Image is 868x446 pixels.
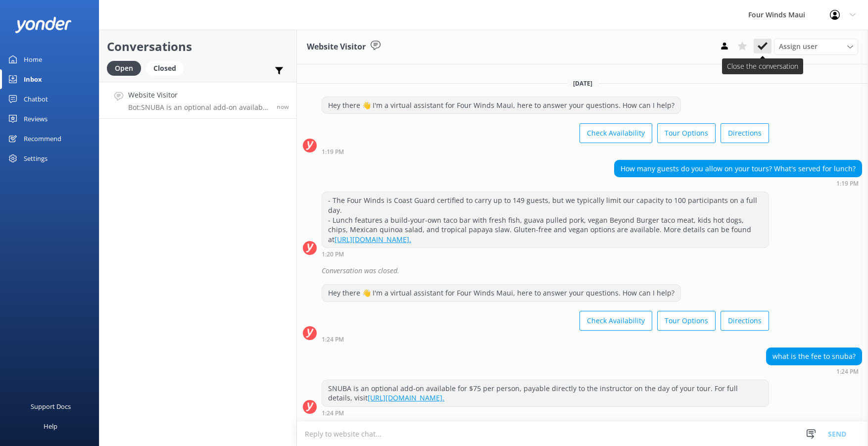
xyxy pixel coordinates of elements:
img: yonder-white-logo.png [15,17,72,33]
a: Closed [146,62,189,73]
div: Sep 02 2025 01:24pm (UTC -10:00) Pacific/Honolulu [322,336,769,343]
div: Sep 02 2025 01:19pm (UTC -10:00) Pacific/Honolulu [322,148,769,155]
button: Check Availability [579,311,652,331]
strong: 1:19 PM [836,181,859,187]
button: Tour Options [657,123,716,143]
div: Sep 02 2025 01:19pm (UTC -10:00) Pacific/Honolulu [614,180,862,187]
div: what is the fee to snuba? [767,348,862,365]
div: Conversation was closed. [322,262,862,279]
div: Settings [24,149,48,168]
div: Support Docs [31,396,71,416]
div: Recommend [24,129,61,149]
a: [URL][DOMAIN_NAME]. [368,393,444,402]
button: Tour Options [657,311,716,331]
h3: Website Visitor [307,41,366,53]
p: Bot: SNUBA is an optional add-on available for $75 per person, payable directly to the instructor... [128,103,269,112]
strong: 1:24 PM [322,410,344,416]
span: Assign user [779,41,818,52]
a: [URL][DOMAIN_NAME]. [335,235,411,244]
div: Sep 02 2025 01:24pm (UTC -10:00) Pacific/Honolulu [766,368,862,375]
strong: 1:24 PM [836,369,859,375]
div: Help [44,416,57,436]
a: Website VisitorBot:SNUBA is an optional add-on available for $75 per person, payable directly to ... [99,82,296,119]
a: Open [107,62,146,73]
div: Sep 02 2025 01:20pm (UTC -10:00) Pacific/Honolulu [322,250,769,257]
div: Home [24,50,42,69]
button: Directions [721,123,769,143]
button: Check Availability [579,123,652,143]
strong: 1:20 PM [322,251,344,257]
div: SNUBA is an optional add-on available for $75 per person, payable directly to the instructor on t... [322,380,769,406]
div: Chatbot [24,89,48,109]
div: How many guests do you allow on your tours? What's served for lunch? [615,160,862,177]
div: Assign User [774,39,858,54]
strong: 1:24 PM [322,337,344,343]
div: - The Four Winds is Coast Guard certified to carry up to 149 guests, but we typically limit our c... [322,192,769,248]
button: Directions [721,311,769,331]
div: Sep 02 2025 01:24pm (UTC -10:00) Pacific/Honolulu [322,409,769,416]
div: Inbox [24,69,42,89]
div: Hey there 👋 I'm a virtual assistant for Four Winds Maui, here to answer your questions. How can I... [322,285,680,301]
div: Open [107,61,141,76]
h4: Website Visitor [128,90,269,100]
div: Reviews [24,109,48,129]
div: 2025-09-02T23:22:32.750 [303,262,862,279]
div: Closed [146,61,184,76]
div: Hey there 👋 I'm a virtual assistant for Four Winds Maui, here to answer your questions. How can I... [322,97,680,114]
span: Sep 02 2025 01:24pm (UTC -10:00) Pacific/Honolulu [277,102,289,111]
strong: 1:19 PM [322,149,344,155]
span: [DATE] [567,79,598,88]
h2: Conversations [107,37,289,56]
